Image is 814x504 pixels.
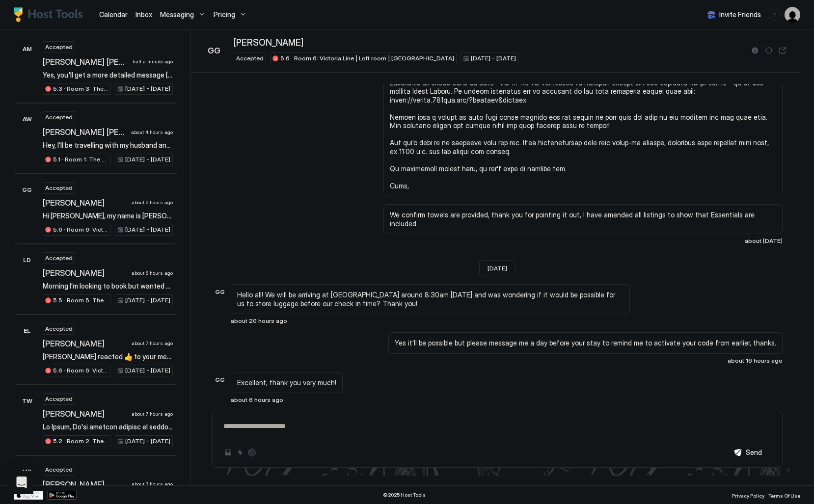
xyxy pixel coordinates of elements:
[24,326,30,335] span: EL
[43,198,128,208] span: [PERSON_NAME]
[471,54,516,63] span: [DATE] - [DATE]
[45,465,73,474] span: Accepted
[723,443,772,461] button: Send
[125,366,170,375] span: [DATE] - [DATE]
[383,492,426,498] span: © 2025 Host Tools
[732,490,764,500] a: Privacy Policy
[45,113,73,122] span: Accepted
[749,45,761,56] button: Reservation information
[231,317,287,324] span: about 20 hours ago
[43,57,129,67] span: [PERSON_NAME] [PERSON_NAME]
[769,9,781,21] div: menu
[14,491,43,500] a: App Store
[43,127,127,137] span: [PERSON_NAME] [PERSON_NAME]
[53,84,109,93] span: 5.3 · Room 3: The Colours | Master bedroom | [GEOGRAPHIC_DATA]
[99,10,128,19] span: Calendar
[125,84,170,93] span: [DATE] - [DATE]
[45,43,73,52] span: Accepted
[45,184,73,192] span: Accepted
[132,411,173,417] span: about 7 hours ago
[53,296,109,305] span: 5.5 · Room 5: The BFI | [GEOGRAPHIC_DATA]
[47,491,77,500] a: Google Play Store
[732,493,764,499] span: Privacy Policy
[231,396,283,403] span: about 6 hours ago
[785,7,800,23] div: User profile
[768,490,800,500] a: Terms Of Use
[132,481,173,487] span: about 7 hours ago
[53,155,109,164] span: 5.1 · Room 1: The Sixties | Ground floor | [GEOGRAPHIC_DATA]
[43,339,128,348] span: [PERSON_NAME]
[23,45,32,53] span: AM
[43,423,173,431] span: Lo Ipsum, Do'si ametcon adipisc el seddoei tem incididu! Utla etd mag ali enimadm ven'qu nost exe...
[132,270,173,276] span: about 6 hours ago
[214,10,235,19] span: Pricing
[395,339,776,347] span: Yes it’ll be possible but please message me a day before your stay to remind me to activate your ...
[125,437,170,446] span: [DATE] - [DATE]
[43,282,173,291] span: Morning I’m looking to book but wanted to check some things. Would it be easy to get to the west ...
[22,397,32,405] span: TW
[236,54,264,63] span: Accepted
[246,447,258,458] button: ChatGPT Auto Reply
[133,58,173,65] span: half a minute ago
[43,71,173,80] span: Yes, you'll get a more detailed message [DATE].
[208,45,220,56] span: GG
[234,447,246,458] button: Quick reply
[132,340,173,346] span: about 7 hours ago
[45,395,73,403] span: Accepted
[746,447,762,457] div: Send
[131,129,173,135] span: about 4 hours ago
[53,225,109,234] span: 5.6 · Room 6: Victoria Line | Loft room | [GEOGRAPHIC_DATA]
[280,54,454,63] span: 5.6 · Room 6: Victoria Line | Loft room | [GEOGRAPHIC_DATA]
[43,479,128,489] span: [PERSON_NAME]
[237,291,624,308] span: Hello all! We will be arriving at [GEOGRAPHIC_DATA] around 8:30am [DATE] and was wondering if it ...
[43,409,128,419] span: [PERSON_NAME]
[222,447,234,458] button: Upload image
[45,324,73,333] span: Accepted
[53,437,109,446] span: 5.2 · Room 2: The Barbican | Ground floor | [GEOGRAPHIC_DATA]
[14,7,87,22] a: Host Tools Logo
[136,10,152,19] span: Inbox
[45,254,73,263] span: Accepted
[488,265,507,272] span: [DATE]
[768,493,800,499] span: Terms Of Use
[23,115,32,124] span: AW
[43,141,173,150] span: Hey, I’ll be travelling with my husband and would love to stay at this Airbnb. Will adhere to all...
[125,225,170,234] span: [DATE] - [DATE]
[125,155,170,164] span: [DATE] - [DATE]
[777,45,788,56] button: Open reservation
[215,375,225,384] span: GG
[215,288,225,296] span: GG
[132,199,173,206] span: about 6 hours ago
[745,237,783,244] span: about [DATE]
[22,467,32,476] span: MD
[160,10,194,19] span: Messaging
[43,212,173,220] span: Hi [PERSON_NAME], my name is [PERSON_NAME] and my husband will be on our honeymoon in [GEOGRAPHIC...
[43,268,128,278] span: [PERSON_NAME]
[22,186,32,194] span: GG
[763,45,775,56] button: Sync reservation
[234,37,303,49] span: [PERSON_NAME]
[390,211,776,228] span: We confirm towels are provided, thank you for pointing it out, I have amended all listings to sho...
[10,471,33,494] div: Open Intercom Messenger
[237,378,336,387] span: Excellent, thank you very much!
[23,256,31,265] span: LD
[43,352,173,361] span: [PERSON_NAME] reacted 👍 to your message “If youre a little bit early the room will probably be re...
[99,9,128,20] a: Calendar
[53,366,109,375] span: 5.6 · Room 6: Victoria Line | Loft room | [GEOGRAPHIC_DATA]
[719,10,761,19] span: Invite Friends
[728,357,783,364] span: about 16 hours ago
[125,296,170,305] span: [DATE] - [DATE]
[136,9,152,20] a: Inbox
